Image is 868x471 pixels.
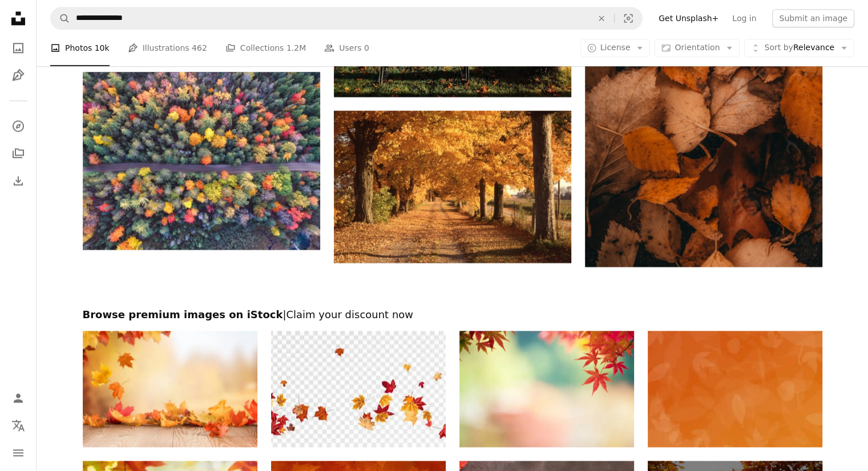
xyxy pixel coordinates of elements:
button: Visual search [615,7,642,29]
button: Sort byRelevance [744,39,854,57]
a: aerial photography of gray concrete road between assorted-color trees [83,155,320,165]
span: Relevance [764,42,834,54]
a: Get Unsplash+ [652,9,725,27]
img: aerial photography of gray concrete road between assorted-color trees [83,72,320,250]
a: a bunch of leaves that are laying on the ground [585,84,822,94]
img: A road lined with lots of trees covered in fall leaves [334,111,571,263]
a: Users 0 [324,30,369,66]
a: Log in / Sign up [7,387,30,409]
button: Language [7,414,30,437]
button: Orientation [655,39,740,57]
button: Submit an image [772,9,854,27]
a: Collections [7,142,30,165]
img: Falling leaves, autumn foliage on transparent background, beautiful background of orange and gold... [271,331,446,447]
img: Seasonal 1 (Fall / Autumn) [648,331,822,447]
a: Collections 1.2M [225,30,306,66]
span: License [600,43,631,52]
button: License [580,39,651,57]
span: Sort by [764,43,793,52]
a: A road lined with lots of trees covered in fall leaves [334,181,571,192]
button: Menu [7,441,30,464]
a: Illustrations 462 [128,30,207,66]
img: Autumnal Japanese Red Maple Leaves In the morning [459,331,634,447]
a: Download History [7,169,30,192]
a: Log in [725,9,763,27]
span: 0 [364,42,369,54]
a: Explore [7,115,30,137]
span: 1.2M [286,42,306,54]
span: Orientation [675,43,720,52]
button: Search Unsplash [51,7,70,29]
h2: Browse premium images on iStock [83,308,822,322]
a: Illustrations [7,64,30,87]
button: Clear [589,7,614,29]
a: Photos [7,36,30,59]
span: 462 [192,42,207,54]
form: Find visuals sitewide [50,7,643,30]
a: Home — Unsplash [7,7,30,32]
span: | Claim your discount now [282,308,413,320]
img: Falling autumn leaves on the table [83,331,257,447]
